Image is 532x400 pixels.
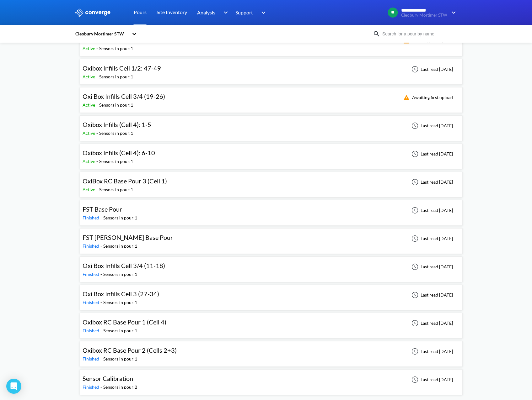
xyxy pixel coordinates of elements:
div: Sensors in pour: 1 [103,327,137,334]
div: Last read [DATE] [408,235,455,242]
span: Analysis [197,8,215,16]
div: Last read [DATE] [408,291,455,299]
div: Last read [DATE] [408,319,455,327]
span: - [96,187,99,192]
div: Sensors in pour: 1 [103,243,137,250]
div: Sensors in pour: 1 [99,73,133,80]
img: icon-search.svg [373,30,380,38]
a: Oxi Box Infills Cell 3/4 (11-18)Finished-Sensors in pour:1Last read [DATE] [80,264,463,269]
span: Active [83,187,96,192]
div: Last read [DATE] [408,122,455,129]
img: downArrow.svg [448,9,458,16]
span: - [100,356,103,361]
img: downArrow.svg [257,9,267,16]
span: Oxi Box Infills Cell 3 (27-34) [83,290,159,297]
span: Support [235,8,253,16]
span: Active [83,130,96,136]
div: Sensors in pour: 1 [99,158,133,165]
span: Active [83,159,96,164]
div: Awaiting first upload [400,94,455,101]
a: Oxibox Infills (Cell 4): 1-5Active-Sensors in pour:1Last read [DATE] [80,123,463,128]
div: Sensors in pour: 2 [103,384,137,391]
span: Finished [83,271,100,277]
a: Sensor CalibrationFinished-Sensors in pour:2Last read [DATE] [80,376,463,382]
span: - [96,130,99,136]
span: Oxibox Infills (Cell 4): 1-5 [83,121,151,128]
div: Sensors in pour: 1 [103,214,137,221]
span: - [100,215,103,220]
span: - [100,271,103,277]
div: Last read [DATE] [408,66,455,73]
span: Active [83,74,96,79]
div: Last read [DATE] [408,207,455,214]
div: Last read [DATE] [408,348,455,355]
a: Oxibox RC Base Pour 1 (Cell 4)Finished-Sensors in pour:1Last read [DATE] [80,320,463,325]
span: Oxi Box Infills Cell 3/4 (19-26) [83,92,165,100]
span: - [96,159,99,164]
span: Sensor Calibration [83,375,133,382]
div: Open Intercom Messenger [6,379,21,394]
span: - [100,300,103,305]
span: Finished [83,215,100,220]
div: Sensors in pour: 1 [99,102,133,108]
span: Oxibox RC Base Pour 2 (Cells 2+3) [83,346,177,354]
a: Oxi Box Infills Cell 3/4 (19-26)Active-Sensors in pour:1Awaiting first upload [80,94,463,100]
span: FST [PERSON_NAME] Base Pour [83,234,173,241]
div: Sensors in pour: 1 [103,355,137,362]
span: Active [83,46,96,51]
span: Finished [83,356,100,361]
div: Sensors in pour: 1 [99,45,133,52]
div: Last read [DATE] [408,376,455,383]
span: - [96,74,99,79]
span: Active [83,102,96,108]
span: Finished [83,243,100,249]
span: Oxi Box Infills Cell 3/4 (11-18) [83,262,165,269]
span: - [100,243,103,249]
a: FST [PERSON_NAME] Base PourFinished-Sensors in pour:1Last read [DATE] [80,235,463,241]
span: - [96,46,99,51]
a: FST Base PourFinished-Sensors in pour:1Last read [DATE] [80,207,463,213]
span: Finished [83,300,100,305]
div: Sensors in pour: 1 [103,299,137,306]
input: Search for a pour by name [380,30,456,37]
span: Cleobury Mortimer STW [401,13,447,18]
img: downArrow.svg [219,9,229,16]
div: Last read [DATE] [408,150,455,158]
span: OxiBox RC Base Pour 3 (Cell 1) [83,177,167,185]
span: Oxibox Infills Cell 1/2: 47-49 [83,64,161,72]
div: Sensors in pour: 1 [99,186,133,193]
a: Oxibox RC Base Pour 2 (Cells 2+3)Finished-Sensors in pour:1Last read [DATE] [80,348,463,354]
a: OxiBox RC Base Pour 3 (Cell 1)Active-Sensors in pour:1Last read [DATE] [80,179,463,184]
div: Last read [DATE] [408,178,455,186]
a: Oxi Box Infills Cell 3 (27-34)Finished-Sensors in pour:1Last read [DATE] [80,292,463,297]
span: FST Base Pour [83,205,122,213]
span: - [96,102,99,108]
a: Oxibox Infills Cell 1/2: 47-49Active-Sensors in pour:1Last read [DATE] [80,66,463,71]
a: Oxibox Infills (Cell 4): 6-10Active-Sensors in pour:1Last read [DATE] [80,151,463,156]
div: Sensors in pour: 1 [99,130,133,137]
div: Last read [DATE] [408,263,455,271]
div: Sensors in pour: 1 [103,271,137,278]
span: Finished [83,328,100,333]
span: Oxibox Infills (Cell 4): 6-10 [83,149,155,156]
span: Finished [83,384,100,390]
span: - [100,328,103,333]
span: Oxibox RC Base Pour 1 (Cell 4) [83,318,166,326]
div: Cleobury Mortimer STW [75,30,129,37]
span: - [100,384,103,390]
a: Oxibox Infills Cell 1/2: 42 + 44Active-Sensors in pour:1Awaiting first upload [80,38,463,43]
img: logo_ewhite.svg [75,8,111,17]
